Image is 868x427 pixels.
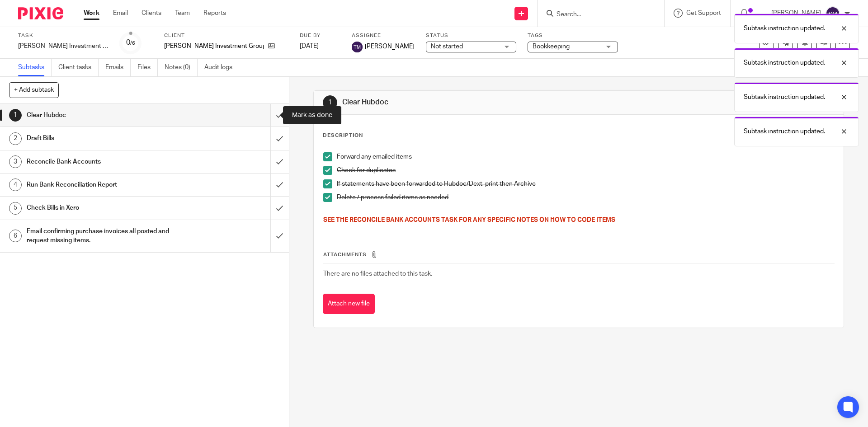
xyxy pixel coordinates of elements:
div: 1 [323,95,337,110]
label: Status [426,32,516,39]
p: If statements have been forwarded to Hubdoc/Dext, print then Archive [337,179,834,188]
h1: Draft Bills [27,131,183,145]
div: 0 [126,38,135,48]
p: Description [323,132,363,139]
a: Notes (0) [165,59,198,76]
label: Task [18,32,108,39]
h1: Reconcile Bank Accounts [27,155,183,169]
a: Subtasks [18,59,52,76]
img: svg%3E [826,6,840,21]
span: Not started [431,43,463,50]
span: There are no files attached to this task. [323,271,432,277]
label: Assignee [352,32,415,39]
label: Due by [300,32,340,39]
a: Team [175,9,190,18]
div: 1 [9,109,22,122]
img: svg%3E [352,42,363,52]
h1: Clear Hubdoc [27,108,183,122]
div: [PERSON_NAME] Investment Group - Bookkeeping - Weekly [18,42,108,51]
button: Attach new file [323,294,375,314]
p: Forward any emailed items [337,152,834,161]
div: 6 [9,230,22,242]
div: 2 [9,132,22,145]
h1: Run Bank Reconciliation Report [27,178,183,192]
label: Client [164,32,288,39]
p: Subtask instruction updated. [744,24,825,33]
a: Files [137,59,158,76]
p: Subtask instruction updated. [744,127,825,136]
a: Emails [105,59,131,76]
a: Clients [142,9,161,18]
span: SEE THE RECONCILE BANK ACCOUNTS TASK FOR ANY SPECIFIC NOTES ON HOW TO CODE ITEMS [323,217,615,223]
h1: Email confirming purchase invoices all posted and request missing items. [27,225,183,248]
a: Audit logs [204,59,239,76]
p: [PERSON_NAME] Investment Group Ltd [164,42,264,51]
img: Pixie [18,7,63,19]
p: Subtask instruction updated. [744,58,825,67]
div: 5 [9,202,22,215]
a: Work [84,9,99,18]
button: + Add subtask [9,82,59,98]
div: 3 [9,155,22,168]
h1: Check Bills in Xero [27,201,183,215]
p: Subtask instruction updated. [744,93,825,102]
div: 4 [9,178,22,191]
span: [DATE] [300,43,319,49]
span: Attachments [323,252,367,257]
h1: Clear Hubdoc [342,98,598,107]
small: /6 [130,41,135,46]
p: Check for duplicates [337,166,834,175]
a: Client tasks [58,59,99,76]
a: Reports [203,9,226,18]
div: Shamot Investment Group - Bookkeeping - Weekly [18,42,108,51]
span: [PERSON_NAME] [365,42,415,51]
a: Email [113,9,128,18]
p: Delete / process failed items as needed [337,193,834,202]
